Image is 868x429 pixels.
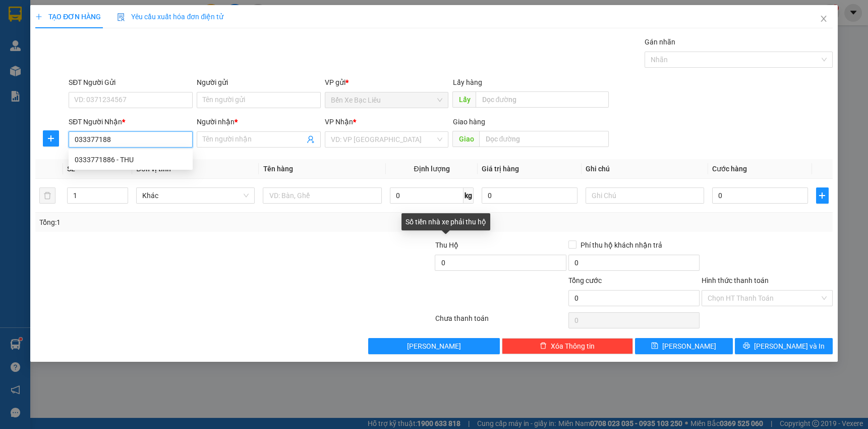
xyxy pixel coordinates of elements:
div: VP gửi [325,77,449,88]
div: SĐT Người Nhận [69,116,193,127]
div: 0333771886 - THU [75,154,187,165]
span: delete [540,342,547,350]
span: Giao hàng [452,118,485,126]
button: [PERSON_NAME] [368,338,499,354]
div: Chưa thanh toán [434,313,567,330]
span: environment [58,24,66,32]
button: save[PERSON_NAME] [635,338,733,354]
div: Người gửi [197,77,321,88]
button: delete [39,187,55,204]
span: kg [464,187,474,204]
span: Khác [142,188,249,203]
button: plus [816,187,829,204]
span: Giao [452,131,479,147]
span: plus [35,13,42,20]
div: Tổng: 1 [39,217,335,228]
input: Dọc đường [476,91,608,108]
button: Close [809,5,838,33]
span: Xóa Thông tin [551,341,595,352]
span: user-add [307,135,315,144]
span: TẠO ĐƠN HÀNG [35,13,101,21]
span: plus [817,192,828,200]
button: plus [43,130,59,147]
span: Bến Xe Bạc Liêu [331,92,443,108]
img: icon [117,13,125,21]
span: Định lượng [414,165,449,173]
button: deleteXóa Thông tin [502,338,633,354]
span: close [820,15,828,23]
span: Tổng cước [568,276,602,284]
span: VP Nhận [325,118,353,126]
span: [PERSON_NAME] [662,341,716,352]
li: 0946 508 595 [5,35,192,47]
span: SL [67,165,75,173]
span: phone [58,37,66,45]
input: Dọc đường [479,131,608,147]
span: printer [743,342,750,350]
span: Lấy hàng [452,78,482,86]
label: Hình thức thanh toán [702,276,769,284]
label: Gán nhãn [645,38,675,46]
span: Cước hàng [712,165,747,173]
span: Yêu cầu xuất hóa đơn điện tử [117,13,223,21]
th: Ghi chú [582,159,708,179]
div: Số tiền nhà xe phải thu hộ [401,213,490,230]
li: 995 [PERSON_NAME] [5,22,192,35]
span: Tên hàng [263,165,293,173]
div: 0333771886 - THU [69,152,193,168]
span: [PERSON_NAME] [407,341,461,352]
span: Lấy [452,91,476,108]
div: Người nhận [197,116,321,127]
input: VD: Bàn, Ghế [263,187,381,204]
input: 0 [482,187,577,204]
span: [PERSON_NAME] và In [754,341,825,352]
button: printer[PERSON_NAME] và In [735,338,833,354]
span: Phí thu hộ khách nhận trả [576,240,666,251]
b: GỬI : Bến Xe Bạc Liêu [5,63,140,80]
div: SĐT Người Gửi [69,77,193,88]
span: plus [43,134,59,142]
span: Giá trị hàng [482,165,519,173]
span: Thu Hộ [435,241,458,249]
input: Ghi Chú [586,187,704,204]
b: Nhà Xe Hà My [58,7,134,19]
span: save [651,342,658,350]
